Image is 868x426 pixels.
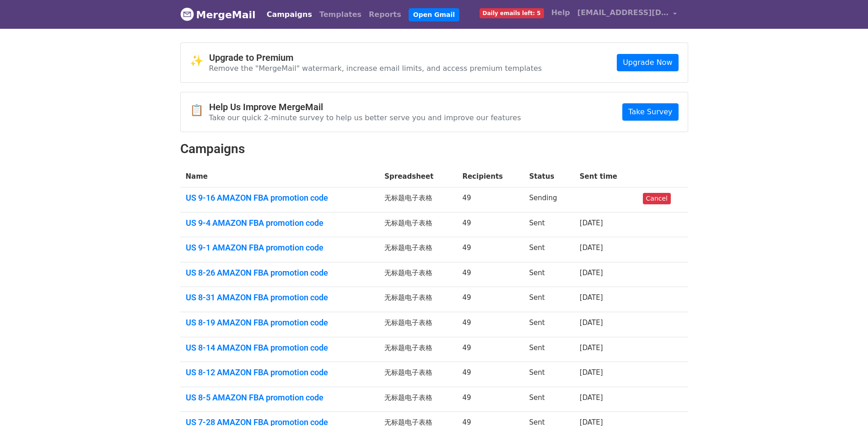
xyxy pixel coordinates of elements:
a: Daily emails left: 5 [476,4,548,22]
h2: Campaigns [180,141,688,157]
a: MergeMail [180,5,256,24]
a: US 9-16 AMAZON FBA promotion code [186,193,374,203]
span: ✨ [190,54,209,68]
a: Open Gmail [409,8,459,21]
a: US 8-19 AMAZON FBA promotion code [186,318,374,328]
td: Sent [524,362,574,387]
a: US 9-4 AMAZON FBA promotion code [186,218,374,228]
a: [DATE] [580,219,603,227]
a: Take Survey [622,103,678,121]
img: MergeMail logo [180,7,194,21]
a: Templates [316,5,365,24]
a: Cancel [643,193,671,204]
td: 无标题电子表格 [379,337,457,362]
td: Sent [524,212,574,237]
a: US 9-1 AMAZON FBA promotion code [186,243,374,253]
a: [DATE] [580,293,603,302]
td: 无标题电子表格 [379,212,457,237]
td: 无标题电子表格 [379,387,457,412]
span: [EMAIL_ADDRESS][DOMAIN_NAME] [577,7,669,18]
span: Daily emails left: 5 [480,8,544,18]
td: 49 [457,287,523,312]
td: Sending [524,187,574,213]
a: [DATE] [580,244,603,252]
th: Spreadsheet [379,166,457,187]
a: [EMAIL_ADDRESS][DOMAIN_NAME] [574,4,681,25]
td: Sent [524,337,574,362]
th: Sent time [574,166,637,187]
a: [DATE] [580,344,603,352]
a: [DATE] [580,394,603,402]
a: [DATE] [580,319,603,327]
td: Sent [524,237,574,262]
a: [DATE] [580,269,603,277]
h4: Help Us Improve MergeMail [209,101,521,112]
td: 无标题电子表格 [379,237,457,262]
td: 无标题电子表格 [379,312,457,337]
td: 49 [457,337,523,362]
td: 49 [457,237,523,262]
p: Take our quick 2-minute survey to help us better serve you and improve our features [209,113,521,122]
span: 📋 [190,104,209,117]
td: 无标题电子表格 [379,287,457,312]
a: US 8-14 AMAZON FBA promotion code [186,343,374,353]
a: Upgrade Now [617,54,678,71]
td: 无标题电子表格 [379,262,457,287]
td: 49 [457,187,523,213]
a: [DATE] [580,368,603,377]
td: 49 [457,312,523,337]
td: Sent [524,287,574,312]
td: 49 [457,387,523,412]
p: Remove the "MergeMail" watermark, increase email limits, and access premium templates [209,64,542,73]
a: US 8-31 AMAZON FBA promotion code [186,293,374,303]
h4: Upgrade to Premium [209,52,542,63]
a: Reports [365,5,405,24]
th: Name [180,166,379,187]
td: Sent [524,312,574,337]
td: Sent [524,387,574,412]
th: Recipients [457,166,523,187]
a: Campaigns [263,5,316,24]
td: 无标题电子表格 [379,187,457,213]
a: US 8-12 AMAZON FBA promotion code [186,367,374,378]
a: Help [548,4,574,22]
td: 49 [457,212,523,237]
a: US 8-5 AMAZON FBA promotion code [186,393,374,403]
td: 49 [457,362,523,387]
td: 无标题电子表格 [379,362,457,387]
td: 49 [457,262,523,287]
th: Status [524,166,574,187]
a: US 8-26 AMAZON FBA promotion code [186,268,374,278]
td: Sent [524,262,574,287]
